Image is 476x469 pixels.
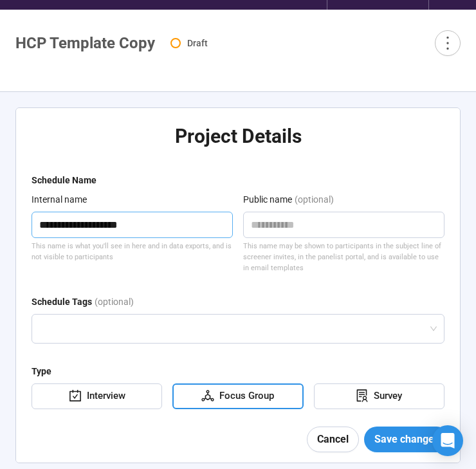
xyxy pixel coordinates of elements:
button: Save changes [364,427,450,452]
div: Survey [369,389,402,404]
span: Save changes [374,431,439,447]
h1: HCP Template Copy [15,34,155,52]
h2: Project Details [32,124,444,149]
div: Public name [243,192,292,207]
div: Type [32,364,51,378]
div: (optional) [295,192,334,212]
span: Draft [187,38,208,48]
button: Cancel [307,427,359,452]
div: (optional) [95,295,134,314]
span: solution [356,389,369,402]
div: This name is what you'll see in here and in data exports, and is not visible to participants [32,241,233,263]
button: more [435,30,461,56]
div: Schedule Tags [32,295,92,309]
div: Interview [82,389,125,404]
div: Open Intercom Messenger [432,425,463,456]
span: more [439,34,456,51]
div: This name may be shown to participants in the subject line of screener invites, in the panelist p... [243,241,444,274]
div: Schedule Name [32,173,96,187]
span: Cancel [317,431,349,447]
span: deployment-unit [201,389,214,402]
span: carry-out [69,389,82,402]
div: Focus Group [214,389,274,404]
div: Internal name [32,192,87,207]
